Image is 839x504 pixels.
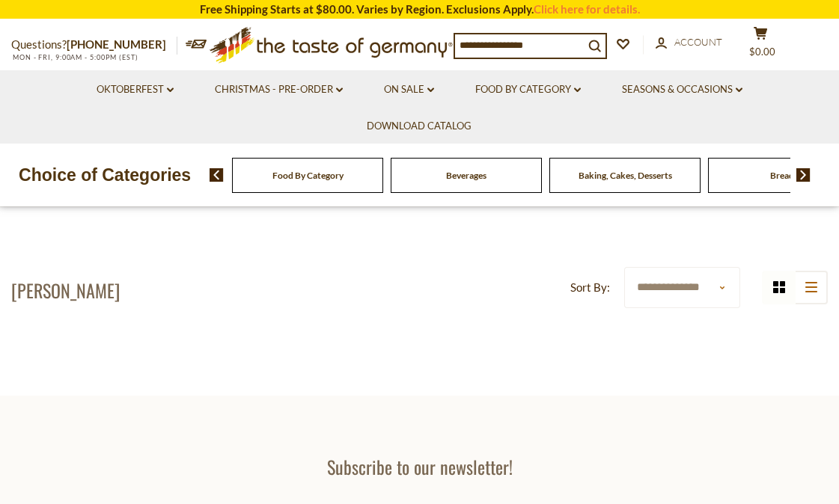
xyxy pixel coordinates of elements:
[97,82,174,98] a: Oktoberfest
[201,455,639,478] h3: Subscribe to our newsletter!
[738,26,783,64] button: $0.00
[210,168,224,182] img: previous arrow
[384,82,434,98] a: On Sale
[656,34,722,51] a: Account
[215,82,343,98] a: Christmas - PRE-ORDER
[770,170,798,181] a: Breads
[534,2,640,16] a: Click here for details.
[11,279,120,301] h1: [PERSON_NAME]
[749,46,775,58] span: $0.00
[570,278,610,297] label: Sort By:
[475,82,581,98] a: Food By Category
[272,170,344,181] a: Food By Category
[367,118,472,135] a: Download Catalog
[11,35,177,55] p: Questions?
[67,37,166,51] a: [PHONE_NUMBER]
[796,168,811,182] img: next arrow
[446,170,486,181] a: Beverages
[674,36,722,48] span: Account
[11,53,138,61] span: MON - FRI, 9:00AM - 5:00PM (EST)
[622,82,742,98] a: Seasons & Occasions
[579,170,672,181] a: Baking, Cakes, Desserts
